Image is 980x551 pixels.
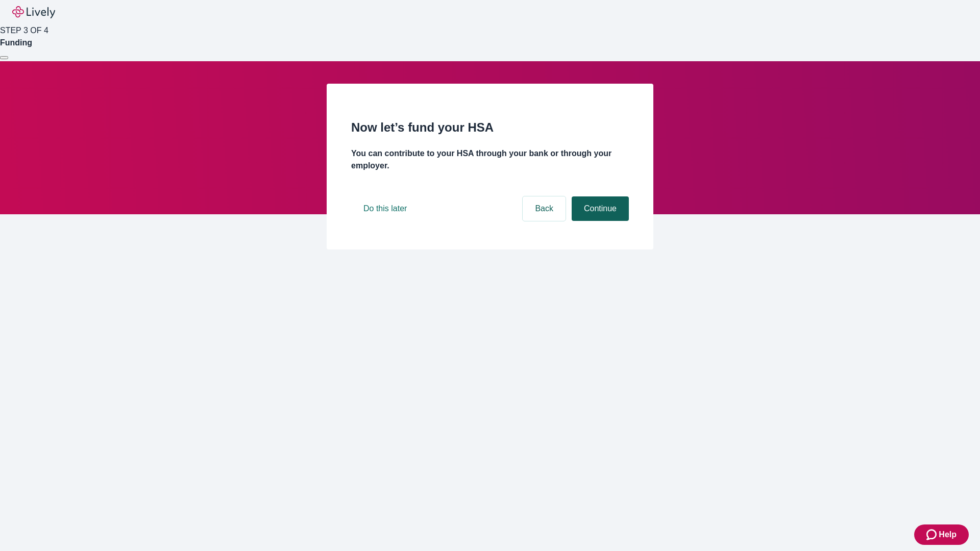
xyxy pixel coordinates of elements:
h2: Now let’s fund your HSA [351,118,629,137]
svg: Zendesk support icon [926,529,939,541]
img: Lively [12,6,55,18]
h4: You can contribute to your HSA through your bank or through your employer. [351,147,629,172]
button: Continue [572,196,629,221]
button: Back [523,196,566,221]
button: Zendesk support iconHelp [914,524,969,545]
button: Do this later [351,196,419,221]
span: Help [939,529,957,541]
